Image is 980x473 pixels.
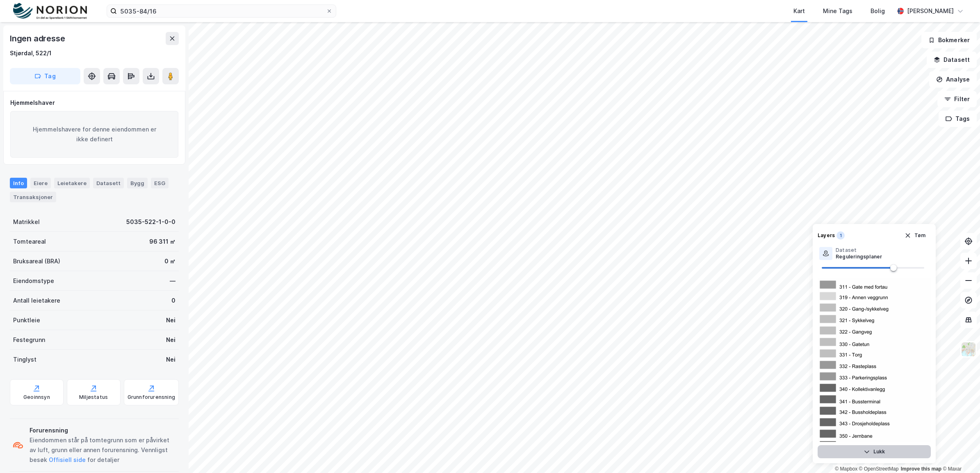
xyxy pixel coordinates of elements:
[793,6,805,16] div: Kart
[10,111,178,158] div: Hjemmelshavere for denne eiendommen er ikke definert
[170,276,175,286] div: —
[871,6,885,16] div: Bolig
[836,247,882,253] div: Dataset
[30,178,51,188] div: Eiere
[929,71,977,88] button: Analyse
[54,178,90,188] div: Leietakere
[823,6,852,16] div: Mine Tags
[30,435,175,465] div: Eiendommen står på tomtegrunn som er påvirket av luft, grunn eller annen forurensning. Vennligst ...
[79,394,108,401] div: Miljøstatus
[939,111,977,127] button: Tags
[939,434,980,473] iframe: Chat Widget
[13,355,36,364] div: Tinglyst
[836,231,845,240] div: 1
[961,342,976,357] img: Z
[10,68,80,84] button: Tag
[907,6,954,16] div: [PERSON_NAME]
[171,296,175,306] div: 0
[921,32,977,48] button: Bokmerker
[10,48,52,58] div: Stjørdal, 522/1
[10,178,27,188] div: Info
[10,192,56,202] div: Transaksjoner
[10,98,178,108] div: Hjemmelshaver
[149,237,175,247] div: 96 311 ㎡
[117,5,326,17] input: Søk på adresse, matrikkel, gårdeiere, leietakere eller personer
[30,425,175,435] div: Forurensning
[13,256,60,266] div: Bruksareal (BRA)
[13,335,45,345] div: Festegrunn
[151,178,169,188] div: ESG
[13,276,54,286] div: Eiendomstype
[13,315,40,325] div: Punktleie
[166,335,175,345] div: Nei
[818,445,931,458] button: Lukk
[13,237,46,247] div: Tomteareal
[166,355,175,364] div: Nei
[10,32,66,45] div: Ingen adresse
[166,315,175,325] div: Nei
[937,91,977,107] button: Filter
[927,52,977,68] button: Datasett
[939,434,980,473] div: Kontrollprogram for chat
[836,253,882,260] div: Reguleringsplaner
[13,217,40,227] div: Matrikkel
[859,466,899,472] a: OpenStreetMap
[164,256,175,266] div: 0 ㎡
[13,3,87,20] img: norion-logo.80e7a08dc31c2e691866.png
[126,217,175,227] div: 5035-522-1-0-0
[818,232,835,239] div: Layers
[901,466,941,472] a: Improve this map
[128,394,175,401] div: Grunnforurensning
[127,178,148,188] div: Bygg
[835,466,857,472] a: Mapbox
[93,178,124,188] div: Datasett
[899,229,931,242] button: Tøm
[13,296,60,306] div: Antall leietakere
[23,394,50,401] div: Geoinnsyn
